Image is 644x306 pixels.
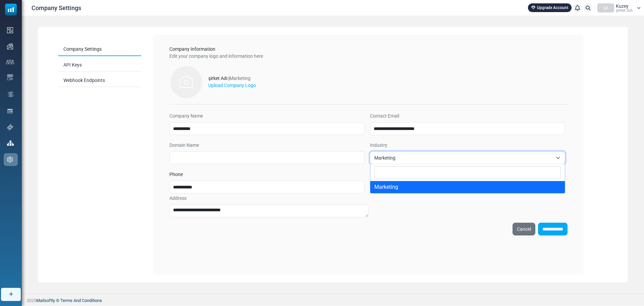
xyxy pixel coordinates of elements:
a: API Keys [58,59,141,72]
a: Upgrade Account [528,3,572,12]
a: Webhook Endpoints [58,74,141,87]
span: Kuzey [616,4,629,8]
label: Industry [370,142,387,149]
li: Marketing [370,181,565,193]
a: ŞA Kuzey şirket Adı [597,3,641,12]
div: ŞA [597,3,614,12]
span: Edit your company logo and information here [169,53,263,59]
a: Company Settings [58,43,141,56]
footer: 2025 [22,294,644,306]
label: Phone [169,171,183,178]
img: landing_pages.svg [7,108,13,114]
img: firms-empty-photos-icon.svg [169,65,203,99]
span: Company Information [169,46,215,52]
input: Search [374,166,561,179]
label: Upload Company Logo [208,82,256,89]
a: Terms And Conditions [60,298,102,303]
span: Marketing [229,76,251,81]
label: Domain Name [169,142,199,149]
span: Company Settings [32,3,81,12]
img: dashboard-icon.svg [7,27,13,33]
label: Company Name [169,113,203,120]
img: email-templates-icon.svg [7,74,13,80]
img: support-icon.svg [7,124,13,130]
img: campaigns-icon.png [7,43,13,49]
img: mailsoftly_icon_blue_white.svg [5,4,17,15]
span: translation missing: en.layouts.footer.terms_and_conditions [60,298,102,303]
span: Marketing [370,151,565,164]
label: Contact Email [370,113,399,120]
span: şirket Adı [616,8,633,12]
span: Marketing [374,154,553,162]
a: Cancel [513,223,535,235]
a: Mailsoftly © [36,298,59,303]
div: şirket Adı | [208,75,259,82]
label: Address [169,195,186,202]
img: contacts-icon.svg [6,59,14,64]
img: workflow.svg [7,90,14,98]
img: settings-icon.svg [7,157,13,163]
